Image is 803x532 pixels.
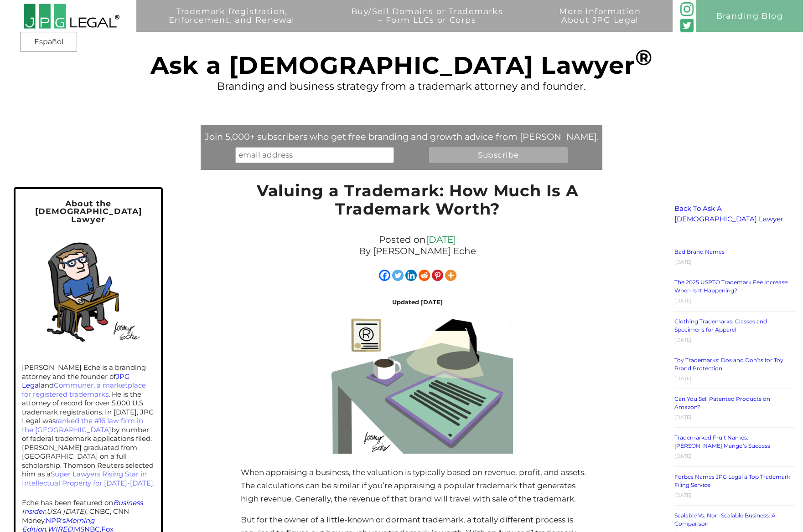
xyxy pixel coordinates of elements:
[674,395,770,410] a: Can You Sell Patented Products on Amazon?
[245,246,590,257] p: By [PERSON_NAME] Eche
[432,270,443,281] a: Pinterest
[379,270,390,281] a: Facebook
[241,232,594,259] div: Posted on
[674,204,783,223] a: Back To Ask A [DEMOGRAPHIC_DATA] Lawyer
[22,416,143,434] a: ranked the #16 law firm in the [GEOGRAPHIC_DATA]
[680,19,694,32] img: Twitter_Social_Icon_Rounded_Square_Color-mid-green3-90.png
[28,230,149,351] img: Self-portrait of Jeremy in his home office.
[392,270,404,281] a: Twitter
[674,259,692,265] time: [DATE]
[322,315,513,454] img: Illustration of desk with coffee mug, tablet PC, lamp, and framed trademark certificate. Signed b...
[535,7,665,39] a: More InformationAbout JPG Legal
[241,466,594,506] p: When appraising a business, the valuation is typically based on revenue, profit, and assets. The ...
[235,147,394,163] input: email address
[429,147,568,163] input: Subscribe
[674,473,790,488] a: Forbes Names JPG Legal a Top Trademark Filing Service
[680,2,694,15] img: glyph-logo_May2016-green3-90.png
[23,34,74,50] a: Español
[392,298,443,306] strong: Updated [DATE]
[145,7,319,39] a: Trademark Registration,Enforcement, and Renewal
[674,337,692,343] time: [DATE]
[674,414,692,420] time: [DATE]
[426,234,456,245] a: [DATE]
[22,498,143,516] a: Business Insider
[22,381,146,399] a: Communer, a marketplace for registered trademarks
[674,375,692,382] time: [DATE]
[22,470,153,487] a: Super Lawyers Rising Star in Intellectual Property for [DATE]-[DATE]
[674,297,692,304] time: [DATE]
[241,182,594,223] h1: Valuing a Trademark: How Much Is A Trademark Worth?
[405,270,417,281] a: Linkedin
[674,248,725,255] a: Bad Brand Names
[327,7,527,39] a: Buy/Sell Domains or Trademarks– Form LLCs or Corps
[419,270,430,281] a: Reddit
[674,492,692,498] time: [DATE]
[23,3,119,29] img: 2016-logo-black-letters-3-r.png
[674,318,767,333] a: Clothing Trademarks: Classes and Specimens for Apparel
[22,363,155,487] p: [PERSON_NAME] Eche is a branding attorney and the founder of and . He is the attorney of record f...
[47,507,86,516] em: USA [DATE]
[674,279,789,294] a: The 2025 USPTO Trademark Fee Increase: When Is It Happening?
[445,270,456,281] a: More
[674,512,776,527] a: Scalable Vs. Non-Scalable Business: A Comparison
[674,453,692,459] time: [DATE]
[674,434,770,449] a: Trademarked Fruit Names: [PERSON_NAME] Mango’s Success
[674,357,783,372] a: Toy Trademarks: Dos and Don’ts for Toy Brand Protection
[22,372,130,390] a: JPG Legal
[35,199,141,224] span: About the [DEMOGRAPHIC_DATA] Lawyer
